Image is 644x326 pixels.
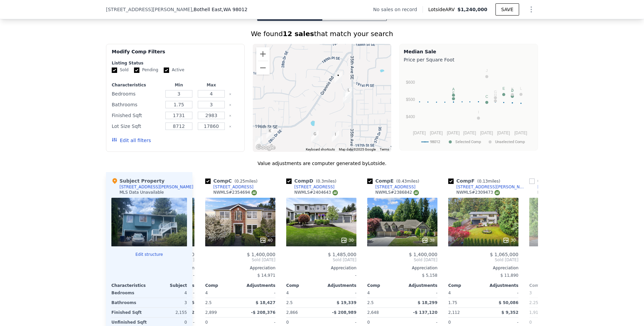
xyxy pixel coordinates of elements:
[457,7,487,12] span: $1,240,000
[112,100,161,109] div: Bathrooms
[112,67,117,73] input: Sold
[404,48,534,55] div: Median Sale
[286,257,356,263] span: Sold [DATE]
[213,184,253,190] div: [STREET_ADDRESS]
[448,178,503,184] div: Comp F
[286,320,289,325] span: 0
[205,257,275,263] span: Sold [DATE]
[428,6,457,13] span: Lotside ARV
[192,6,247,13] span: , Bothell East
[151,298,187,307] div: 3
[452,91,455,95] text: F
[111,252,187,257] button: Edit structure
[341,237,354,244] div: 30
[151,288,187,298] div: 4
[151,308,187,317] div: 2,155
[502,310,518,315] span: $ 9,352
[119,190,164,195] div: MLS Data Unavailable
[367,178,422,184] div: Comp E
[254,143,277,152] img: Google
[475,179,503,184] span: ( miles)
[286,265,356,271] div: Appreciation
[448,320,451,325] span: 0
[406,114,415,119] text: $400
[495,3,519,16] button: SAVE
[111,178,164,184] div: Subject Property
[286,283,321,288] div: Comp
[286,271,356,280] div: -
[112,121,161,131] div: Lot Size Sqft
[418,300,437,305] span: $ 18,299
[164,82,194,88] div: Min
[286,178,339,184] div: Comp D
[329,128,342,145] div: 3317 197th Pl SE
[367,257,437,263] span: Sold [DATE]
[529,320,532,325] span: 0
[337,300,356,305] span: $ 19,339
[236,179,245,184] span: 0.25
[213,190,257,195] div: NWMLS # 2354694
[452,87,455,91] text: A
[448,257,518,263] span: Sold [DATE]
[308,128,321,145] div: 3113 198th Pl SE
[254,143,277,152] a: Open this area in Google Maps (opens a new window)
[413,131,426,135] text: [DATE]
[164,67,184,73] label: Active
[196,82,226,88] div: Max
[520,86,522,90] text: L
[537,190,581,195] div: NWMLS # 2350264
[402,283,437,288] div: Adjustments
[286,184,334,190] a: [STREET_ADDRESS]
[332,190,338,195] img: NWMLS Logo
[511,88,514,92] text: D
[404,64,534,149] svg: A chart.
[497,131,510,135] text: [DATE]
[222,7,247,12] span: , WA 98012
[456,190,500,195] div: NWMLS # 2309473
[529,178,585,184] div: Comp G
[256,61,270,75] button: Zoom out
[525,3,538,16] button: Show Options
[501,273,518,278] span: $ 11,890
[242,288,275,298] div: -
[205,283,240,288] div: Comp
[112,60,239,66] div: Listing Status
[494,90,497,94] text: G
[490,252,518,257] span: $ 1,065,000
[134,67,158,73] label: Pending
[483,283,518,288] div: Adjustments
[313,179,339,184] span: ( miles)
[448,283,483,288] div: Comp
[112,82,161,88] div: Characteristics
[260,237,273,244] div: 40
[294,184,334,190] div: [STREET_ADDRESS]
[229,104,232,106] button: Clear
[448,265,518,271] div: Appreciation
[478,110,479,114] text: I
[480,131,493,135] text: [DATE]
[112,89,161,99] div: Bedrooms
[111,308,148,317] div: Finished Sqft
[283,30,314,38] strong: 12 sales
[409,252,437,257] span: $ 1,400,000
[251,190,257,195] img: NWMLS Logo
[252,133,265,150] div: 19728 26th Dr SE
[479,179,488,184] span: 0.13
[456,184,527,190] div: [STREET_ADDRESS][PERSON_NAME]
[485,94,488,99] text: C
[455,140,481,144] text: Selected Comp
[256,47,270,61] button: Zoom in
[112,137,151,144] button: Edit all filters
[111,298,148,307] div: Bathrooms
[448,298,482,307] div: 1.75
[205,184,253,190] a: [STREET_ADDRESS]
[342,84,355,101] div: 19229 34th Dr SE
[294,190,338,195] div: NWMLS # 2404643
[494,190,500,195] img: NWMLS Logo
[318,179,324,184] span: 0.3
[286,310,298,315] span: 2,866
[367,320,370,325] span: 0
[340,89,353,106] div: 19309 34th Dr SE
[380,147,389,151] a: Terms (opens in new tab)
[205,178,260,184] div: Comp C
